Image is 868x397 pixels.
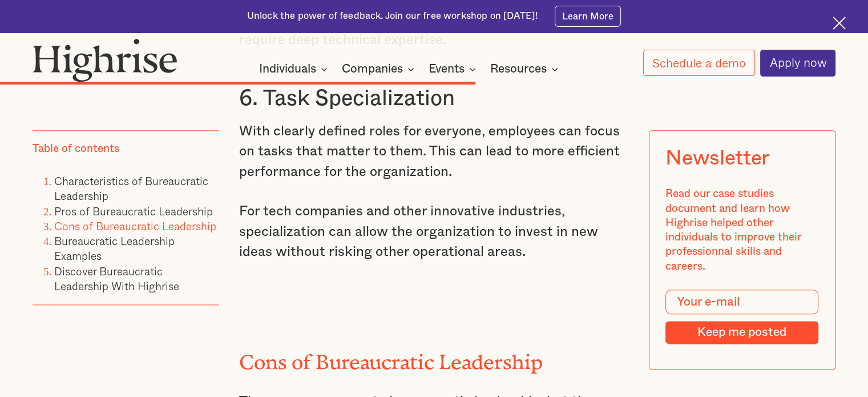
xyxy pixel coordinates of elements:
img: Highrise logo [33,38,177,82]
a: Schedule a demo [643,50,755,76]
p: With clearly defined roles for everyone, employees can focus on tasks that matter to them. This c... [239,122,629,183]
p: ‍ [239,282,629,302]
div: Companies [342,62,403,76]
h3: 6. Task Specialization [239,85,629,113]
div: Table of contents [33,142,119,156]
div: Individuals [259,62,331,76]
p: For tech companies and other innovative industries, specialization can allow the organization to ... [239,202,629,263]
a: Cons of Bureaucratic Leadership [54,218,216,234]
form: Modal Form [666,290,819,344]
a: Pros of Bureaucratic Leadership [54,203,213,219]
a: Discover Bureaucratic Leadership With Highrise [54,263,179,294]
input: Your e-mail [666,290,819,315]
div: Individuals [259,62,316,76]
div: Events [429,62,479,76]
a: Apply now [760,50,835,77]
input: Keep me posted [666,321,819,344]
div: Newsletter [666,147,769,171]
div: Read our case studies document and learn how Highrise helped other individuals to improve their p... [666,187,819,274]
h2: Cons of Bureaucratic Leadership [239,346,629,368]
div: Resources [490,62,562,76]
img: Cross icon [833,17,846,30]
a: Bureaucratic Leadership Examples [54,232,175,264]
a: Learn More [555,6,621,26]
a: Characteristics of Bureaucratic Leadership [54,173,208,204]
div: Unlock the power of feedback. Join our free workshop on [DATE]! [247,10,538,23]
div: Events [429,62,465,76]
div: Resources [490,62,547,76]
div: Companies [342,62,418,76]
